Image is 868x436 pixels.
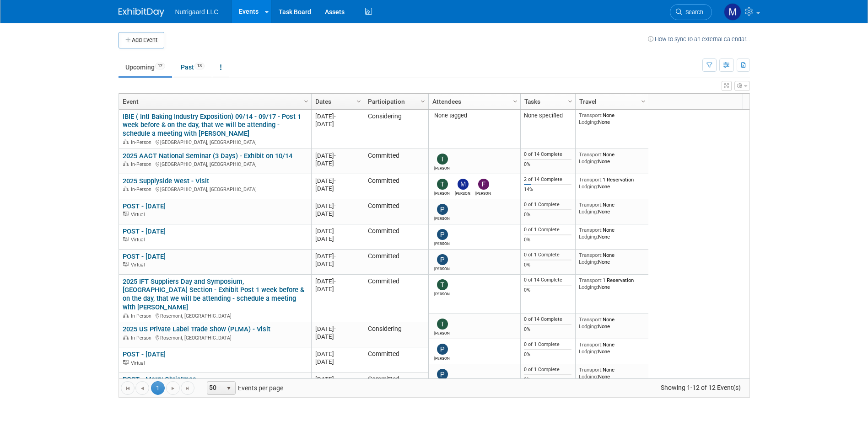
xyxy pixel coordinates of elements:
a: Upcoming12 [119,58,172,76]
a: Column Settings [638,94,648,107]
div: 0 of 1 Complete [524,341,571,348]
td: Committed [364,149,428,174]
img: In-Person Event [123,313,129,318]
a: 2025 US Private Label Trade Show (PLMA) - Visit [123,325,270,333]
div: Tony DePrado [434,290,450,296]
td: Considering [364,110,428,149]
span: - [334,253,336,260]
a: 2025 Supplyside West - Visit [123,177,209,185]
div: 0% [524,237,571,243]
td: Considering [364,322,428,347]
span: - [334,278,336,285]
div: 0% [524,212,571,218]
div: 2 of 14 Complete [524,176,571,183]
a: POST - Merry Christmas [123,375,196,383]
div: None None [579,112,645,125]
span: - [334,351,336,357]
div: [DATE] [315,375,360,383]
div: 0 of 1 Complete [524,367,571,373]
div: [DATE] [315,210,360,218]
img: Philipp Kukemueller [437,344,448,355]
span: Events per page [195,381,292,395]
div: 1 Reservation None [579,277,645,290]
span: Column Settings [419,98,426,105]
span: Virtual [131,360,147,366]
img: Tony DePrado [437,154,448,165]
a: Go to the last page [181,381,194,395]
span: Column Settings [566,98,574,105]
td: Committed [364,347,428,372]
span: Column Settings [512,98,519,105]
a: Column Settings [565,94,575,107]
span: In-Person [131,335,154,341]
div: 14% [524,186,571,193]
div: [DATE] [315,260,360,268]
div: [DATE] [315,160,360,167]
img: In-Person Event [123,335,129,340]
div: None specified [524,112,571,119]
a: Past13 [174,58,211,76]
a: Column Settings [510,94,520,107]
div: Rosemont, [GEOGRAPHIC_DATA] [123,312,307,319]
div: 0 of 14 Complete [524,277,571,283]
a: 2025 AACT National Seminar (3 Days) - Exhibit on 10/14 [123,152,292,160]
div: [DATE] [315,277,360,285]
a: POST - [DATE] [123,252,166,261]
div: 0 of 14 Complete [524,151,571,158]
a: Participation [368,94,422,109]
a: IBIE ( Intl Baking Industry Exposition) 09/14 - 09/17 - Post 1 week before & on the day, that we ... [123,112,301,138]
img: Frank Raecker [478,179,489,190]
td: Committed [364,372,428,398]
div: 0% [524,262,571,268]
a: Go to the first page [121,381,135,395]
div: None None [579,367,645,380]
span: Transport: [579,112,603,118]
div: Philipp Kukemueller [434,355,450,361]
div: 0% [524,287,571,293]
span: 12 [155,63,165,69]
div: [DATE] [315,350,360,358]
a: POST - [DATE] [123,202,166,210]
span: Lodging: [579,373,598,380]
div: [DATE] [315,325,360,333]
a: Search [670,4,712,20]
a: How to sync to an external calendar... [648,36,750,43]
td: Committed [364,275,428,322]
div: 0 of 1 Complete [524,202,571,208]
span: Lodging: [579,348,598,355]
div: None tagged [432,112,517,119]
div: 0 of 1 Complete [524,227,571,233]
div: None None [579,227,645,240]
a: POST - [DATE] [123,350,166,358]
span: Lodging: [579,323,598,330]
span: 1 [151,381,165,395]
img: Tony DePrado [437,319,448,330]
img: Tony DePrado [437,279,448,290]
span: Column Settings [640,98,647,105]
a: Go to the previous page [135,381,149,395]
img: Philipp Kukemueller [437,369,448,380]
span: Nutrigaard LLC [175,8,219,16]
a: Column Settings [301,94,311,107]
span: Transport: [579,202,603,208]
span: - [334,152,336,159]
span: Search [682,9,703,16]
a: Column Settings [418,94,428,107]
div: [DATE] [315,185,360,192]
img: In-Person Event [123,139,129,144]
a: Travel [579,94,642,109]
td: Committed [364,199,428,224]
span: Lodging: [579,183,598,190]
div: None None [579,316,645,330]
div: [DATE] [315,202,360,210]
span: Lodging: [579,234,598,240]
img: Philipp Kukemueller [437,204,448,215]
span: - [334,113,336,120]
span: - [334,177,336,184]
div: Tony DePrado [434,190,450,196]
span: In-Person [131,313,154,319]
span: Column Settings [302,98,310,105]
div: Philipp Kukemueller [434,240,450,246]
div: 0 of 1 Complete [524,252,571,258]
div: Frank Raecker [475,190,491,196]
